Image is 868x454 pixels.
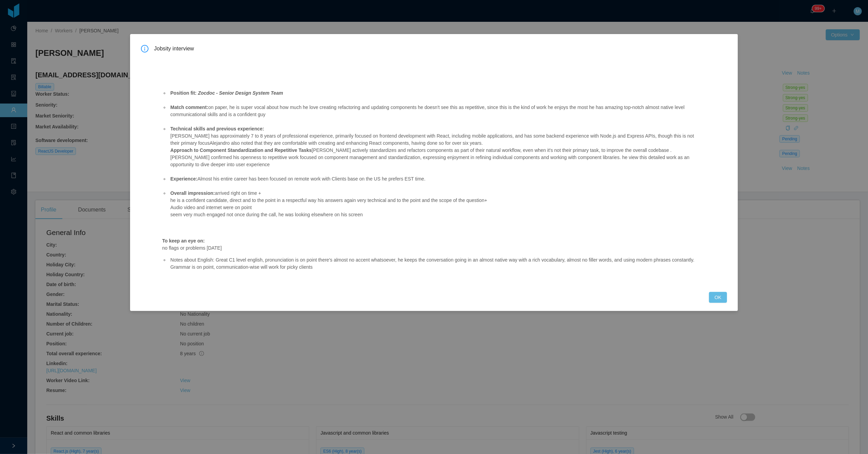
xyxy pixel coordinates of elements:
strong: Overall impression: [170,190,215,196]
strong: To keep an eye on: [162,238,205,244]
strong: Technical skills and previous experience: [170,126,264,131]
li: on paper, he is super vocal about how much he love creating refactoring and updating components h... [169,104,695,118]
li: arrived right on time + he is a confident candidate, direct and to the point in a respectful way ... [169,190,695,218]
li: Almost his entire career has been focused on remote work with Clients base on the US he prefers E... [169,175,695,183]
button: OK [709,292,727,303]
strong: Match comment: [170,105,208,110]
strong: Approach to Component Standardization and Repetitive Tasks [170,147,312,153]
li: [PERSON_NAME] has approximately 7 to 8 years of professional experience, primarily focused on fro... [169,125,695,168]
span: Jobsity interview [154,45,727,52]
p: no flags or problems [DATE] [162,237,695,252]
strong: Position fit: [170,90,196,96]
em: Zocdoc - Senior Design System Team [198,90,283,96]
li: Notes about English: Great C1 level english, pronunciation is on point there's almost no accent w... [169,256,695,271]
strong: Experience: [170,176,197,182]
i: icon: info-circle [141,45,148,52]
